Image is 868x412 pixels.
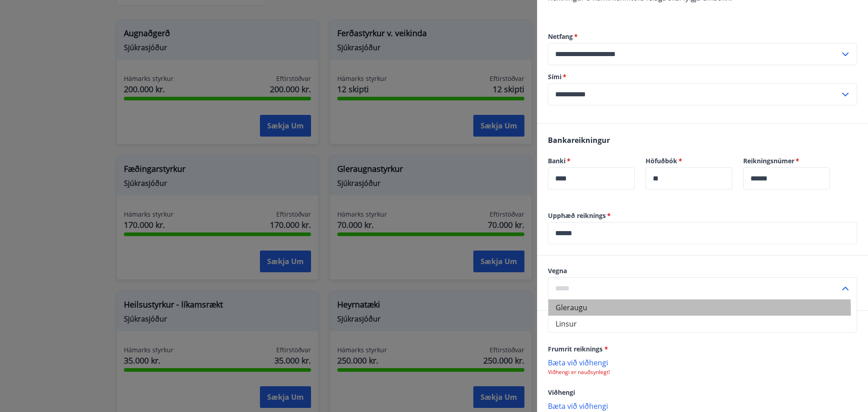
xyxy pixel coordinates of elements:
[548,156,635,166] label: Banki
[548,211,857,220] label: Upphæð reiknings
[548,401,857,410] p: Bæta við viðhengi
[548,358,857,367] p: Bæta við viðhengi
[548,266,857,275] label: Vegna
[548,299,857,316] li: Gleraugu
[548,135,610,145] span: Bankareikningur
[548,388,575,397] span: Viðhengi
[548,369,857,376] p: Viðhengi er nauðsynlegt!
[548,72,857,81] label: Sími
[646,156,732,166] label: Höfuðbók
[548,345,608,353] span: Frumrit reiknings
[548,32,857,41] label: Netfang
[743,156,830,166] label: Reikningsnúmer
[548,316,857,332] li: Linsur
[548,222,857,244] div: Upphæð reiknings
